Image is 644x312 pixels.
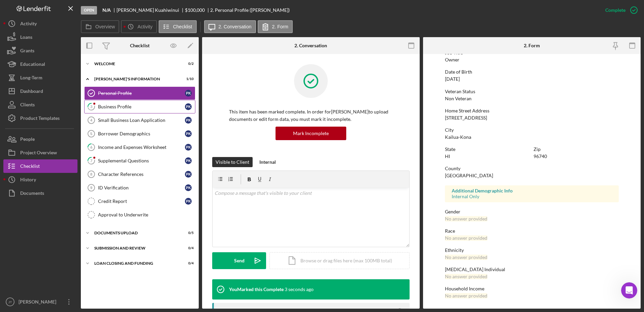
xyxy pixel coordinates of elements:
div: No answer provided [445,255,487,260]
div: Send [234,252,245,269]
div: 0 / 2 [182,62,194,66]
div: Checklist [130,43,150,48]
a: People [3,132,77,146]
div: 0 / 4 [182,261,194,265]
div: Activity [20,17,37,32]
button: Visible to Client [212,157,253,167]
div: 0 / 4 [182,246,194,250]
div: Date of Birth [445,69,619,75]
div: [STREET_ADDRESS] [445,115,487,121]
div: 2. Conversation [294,43,327,48]
button: Clients [3,98,77,111]
a: 5Borrower DemographicsPK [84,127,195,140]
label: 2. Conversation [219,24,252,29]
div: Mark Incomplete [293,127,329,140]
time: 2025-09-24 23:49 [285,287,314,292]
div: [MEDICAL_DATA] Individual [445,267,619,272]
div: Income and Expenses Worksheet [98,145,185,150]
div: P K [185,103,192,110]
div: P K [185,184,192,191]
button: Checklist [3,159,77,173]
div: Small Business Loan Application [98,118,185,123]
tspan: 7 [90,158,93,163]
div: State [445,147,530,152]
label: Overview [95,24,115,29]
label: Checklist [173,24,192,29]
label: 2. Form [272,24,288,29]
div: P K [185,90,192,97]
a: Dashboard [3,84,77,98]
button: Grants [3,44,77,57]
div: Visible to Client [216,157,249,167]
a: 7Supplemental QuestionsPK [84,154,195,167]
p: This item has been marked complete. In order for [PERSON_NAME] to upload documents or edit form d... [229,108,393,123]
a: 9ID VerificationPK [84,181,195,194]
b: N/A [102,7,111,13]
tspan: 3 [90,104,92,109]
div: Internal Only [452,194,612,199]
div: Ethnicity [445,248,619,253]
div: Product Templates [20,111,60,127]
div: Loans [20,30,32,46]
tspan: 5 [90,132,92,136]
button: Checklist [159,20,197,33]
div: P K [185,117,192,124]
div: Business Profile [98,104,185,109]
div: Project Overview [20,146,57,161]
button: JT[PERSON_NAME] [3,295,77,309]
div: 1 / 10 [182,77,194,81]
div: Race [445,228,619,234]
span: $100,000 [185,7,205,13]
button: Activity [3,17,77,30]
div: Documents [20,186,44,202]
iframe: Intercom live chat [621,282,637,298]
button: 2. Conversation [204,20,256,33]
button: Long-Term [3,71,77,84]
button: Internal [256,157,279,167]
div: WELCOME [94,62,177,66]
div: SUBMISSION AND REVIEW [94,246,177,250]
button: Loans [3,30,77,44]
div: No answer provided [445,235,487,241]
tspan: 6 [90,145,93,149]
div: Clients [20,98,35,113]
div: Borrower Demographics [98,131,185,136]
div: County [445,166,619,171]
div: Credit Report [98,199,185,204]
div: P K [185,144,192,151]
button: Mark Incomplete [276,127,346,140]
div: 2. Form [524,43,540,48]
a: 6Income and Expenses WorksheetPK [84,140,195,154]
div: ID Verification [98,185,185,190]
div: Household Income [445,286,619,291]
text: JT [8,300,12,304]
div: [PERSON_NAME]'S INFORMATION [94,77,177,81]
div: 96740 [534,154,547,159]
div: Personal Profile [98,90,185,96]
div: Dashboard [20,84,43,100]
div: P K [185,171,192,178]
div: No answer provided [445,216,487,222]
div: Home Street Address [445,108,619,113]
button: Activity [121,20,157,33]
div: [GEOGRAPHIC_DATA] [445,173,493,178]
div: People [20,132,35,148]
div: 2. Personal Profile ([PERSON_NAME]) [210,7,290,13]
div: [PERSON_NAME] Kuahiwinui [117,7,185,13]
button: Documents [3,186,77,200]
div: LOAN CLOSING AND FUNDING [94,261,177,265]
button: 2. Form [258,20,293,33]
div: Owner [445,57,459,62]
button: Product Templates [3,111,77,125]
div: Character References [98,172,185,177]
tspan: 9 [90,186,92,190]
div: Internal [259,157,276,167]
div: Educational [20,57,45,73]
div: Zip [534,147,619,152]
